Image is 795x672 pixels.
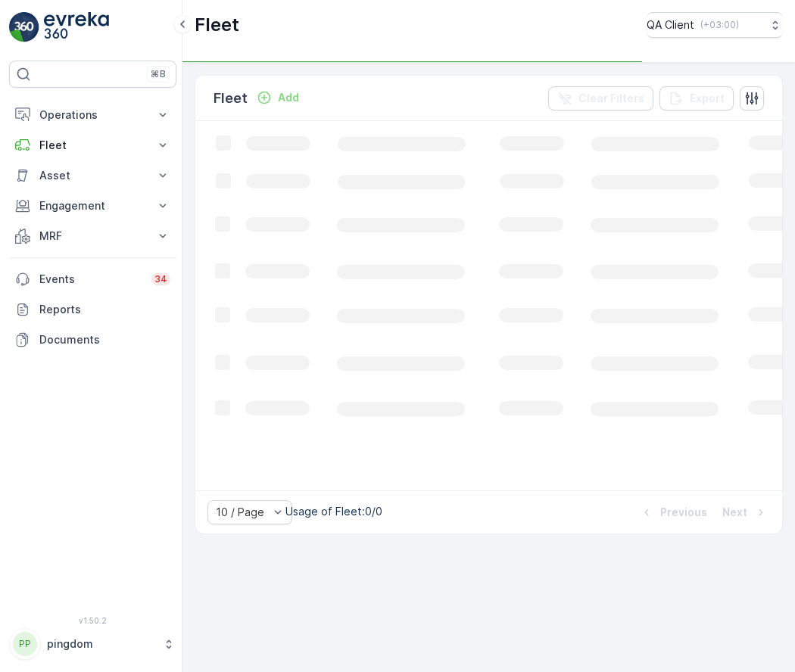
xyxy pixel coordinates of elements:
[700,19,739,31] p: ( +03:00 )
[647,17,694,33] p: QA Client
[214,88,248,109] p: Fleet
[647,12,783,38] button: QA Client(+03:00)
[9,12,39,42] img: logo
[39,168,146,183] p: Asset
[154,273,167,285] p: 34
[47,636,155,652] p: pingdom
[9,628,176,660] button: PPpingdom
[9,100,176,130] button: Operations
[44,12,109,42] img: logo_light-DOdMpM7g.png
[39,302,170,317] p: Reports
[39,198,146,213] p: Engagement
[39,229,146,244] p: MRF
[285,504,382,519] p: Usage of Fleet : 0/0
[660,505,707,520] p: Previous
[722,505,747,520] p: Next
[9,130,176,160] button: Fleet
[9,294,176,325] a: Reports
[39,107,146,123] p: Operations
[659,86,734,110] button: Export
[9,616,176,625] span: v 1.50.2
[9,221,176,251] button: MRF
[578,91,644,106] p: Clear Filters
[9,160,176,191] button: Asset
[151,68,166,80] p: ⌘B
[9,191,176,221] button: Engagement
[9,264,176,294] a: Events34
[39,272,142,287] p: Events
[9,325,176,355] a: Documents
[690,91,725,106] p: Export
[638,503,709,521] button: Previous
[39,332,170,347] p: Documents
[278,90,299,105] p: Add
[195,13,239,37] p: Fleet
[39,138,146,153] p: Fleet
[721,503,770,521] button: Next
[251,89,305,107] button: Add
[548,86,653,110] button: Clear Filters
[13,632,37,656] div: PP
